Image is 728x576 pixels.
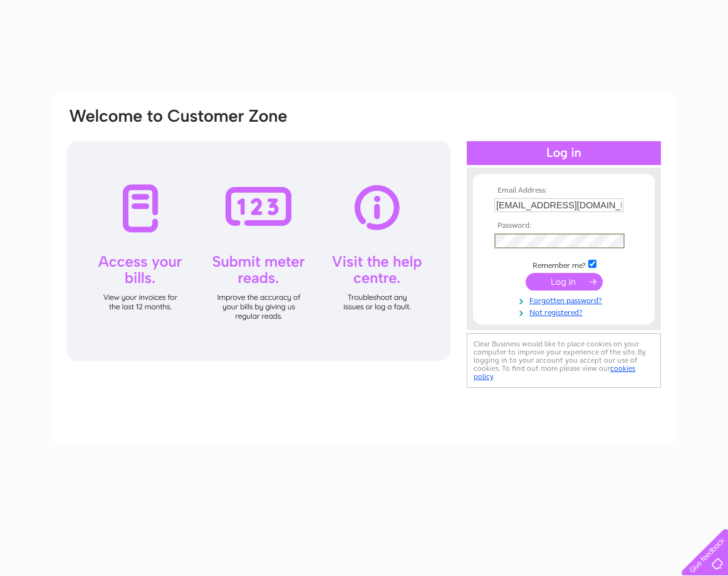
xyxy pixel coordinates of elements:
th: Email Address: [491,186,637,195]
td: Remember me? [491,258,637,270]
a: Not registered? [494,306,637,317]
a: cookies policy [474,364,635,381]
a: Forgotten password? [494,294,637,306]
th: Password: [491,221,637,230]
input: Submit [526,273,603,291]
div: Clear Business would like to place cookies on your computer to improve your experience of the sit... [467,333,661,388]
